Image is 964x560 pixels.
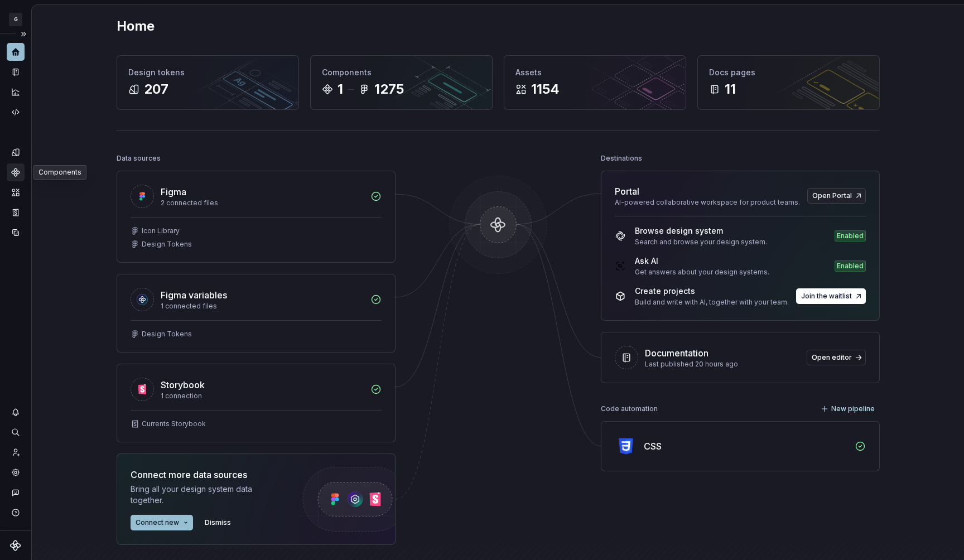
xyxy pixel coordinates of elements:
a: Components11275 [310,55,493,110]
div: Components [33,165,86,180]
a: Figma2 connected filesIcon LibraryDesign Tokens [117,171,396,263]
button: Contact support [7,484,25,501]
a: Settings [7,464,25,481]
div: 1 [338,80,343,98]
button: Search ⌘K [7,423,25,441]
div: Docs pages [709,67,868,78]
span: Connect new [136,518,179,527]
button: Expand sidebar [16,26,31,42]
div: Destinations [601,151,642,166]
div: Search and browse your design system. [635,238,767,247]
div: 2 connected files [161,199,364,207]
div: AI-powered collaborative workspace for product teams. [615,198,801,207]
a: Open Portal [807,188,866,204]
div: Assets [515,67,674,78]
a: Analytics [7,83,25,101]
span: Dismiss [205,518,231,527]
div: Browse design system [635,225,767,236]
span: Join the waitlist [801,292,852,301]
div: Enabled [835,230,866,242]
div: Create projects [635,286,789,297]
div: Last published 20 hours ago [645,360,800,369]
div: Ask AI [635,255,769,267]
div: Design tokens [128,67,287,78]
div: Design Tokens [142,240,192,249]
div: CSS [644,440,662,453]
a: Data sources [7,224,25,242]
div: 1275 [374,80,404,98]
svg: Supernova Logo [10,540,21,551]
a: Figma variables1 connected filesDesign Tokens [117,274,396,353]
div: Figma [161,185,186,199]
a: Storybook stories [7,204,25,221]
div: Components [322,67,481,78]
div: Portal [615,185,639,198]
div: Figma variables [161,288,227,302]
span: Open Portal [812,191,852,200]
div: 1 connection [161,392,364,400]
div: 11 [725,80,736,98]
button: Notifications [7,403,25,421]
div: Storybook [161,378,205,392]
a: Assets1154 [504,55,686,110]
div: 207 [144,80,168,98]
div: Bring all your design system data together. [131,484,281,506]
button: New pipeline [817,401,880,417]
div: Currents Storybook [142,419,206,428]
a: Components [7,163,25,181]
div: Enabled [835,260,866,272]
button: Dismiss [200,515,236,530]
button: Connect new [131,515,193,530]
div: Connect more data sources [131,468,281,481]
a: Assets [7,184,25,201]
div: Data sources [117,151,161,166]
div: Build and write with AI, together with your team. [635,298,789,307]
span: New pipeline [831,404,875,413]
div: Design Tokens [142,330,192,339]
a: Invite team [7,443,25,461]
span: Open editor [812,353,852,362]
a: Storybook1 connectionCurrents Storybook [117,364,396,442]
div: G [9,13,22,26]
a: Documentation [7,63,25,81]
div: Documentation [645,346,708,360]
a: Home [7,43,25,61]
div: Get answers about your design systems. [635,268,769,277]
a: Docs pages11 [697,55,880,110]
a: Design tokens207 [117,55,299,110]
a: Code automation [7,103,25,121]
a: Open editor [807,350,866,365]
a: Design tokens [7,143,25,161]
button: Join the waitlist [796,288,866,304]
button: G [2,7,29,31]
div: 1 connected files [161,302,364,311]
h2: Home [117,17,155,35]
div: Code automation [601,401,658,417]
div: 1154 [531,80,560,98]
div: Icon Library [142,226,180,235]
